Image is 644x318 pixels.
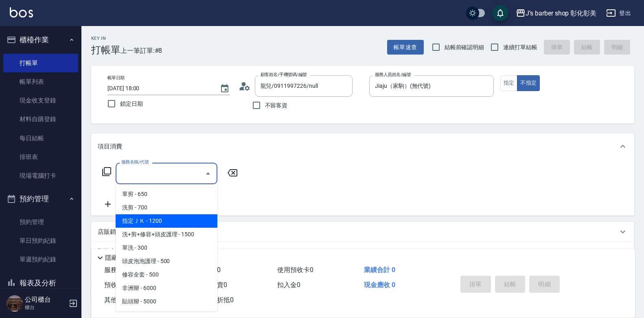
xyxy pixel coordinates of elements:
span: 現金應收 0 [364,281,395,289]
span: 洗+剪+修容+頭皮護理 - 1500 [116,228,217,241]
div: 預收卡販賣 [91,242,634,261]
a: 單日預約紀錄 [3,231,78,250]
img: Person [7,295,23,311]
span: 指定ＪＫ - 1200 [116,214,217,228]
button: 指定 [500,75,518,91]
span: 修容全套 - 500 [116,268,217,281]
button: save [492,5,508,21]
span: 連續打單結帳 [503,43,537,52]
button: Choose date, selected date is 2025-08-11 [215,79,234,98]
span: 扣入金 0 [277,281,300,289]
p: 櫃台 [25,304,66,311]
input: YYYY/MM/DD hh:mm [107,82,212,95]
button: 櫃檯作業 [3,29,78,50]
span: 服務消費 0 [104,266,134,274]
span: 使用預收卡 0 [277,266,313,274]
button: J’s barber shop 彰化彰美 [513,5,600,22]
p: 隱藏業績明細 [105,254,142,262]
span: 非洲辮 - 6000 [116,281,217,295]
div: J’s barber shop 彰化彰美 [526,8,596,18]
p: 店販銷售 [98,228,122,236]
span: 貼頭辮 - 5000 [116,295,217,308]
a: 現場電腦打卡 [3,166,78,185]
span: 單剪 - 650 [116,187,217,201]
a: 單週預約紀錄 [3,250,78,269]
div: 項目消費 [91,133,634,159]
span: 不留客資 [265,101,288,110]
label: 帳單日期 [107,75,125,81]
span: 洗剪 - 700 [116,201,217,214]
span: 頭皮泡泡護理 - 500 [116,255,217,268]
a: 材料自購登錄 [3,110,78,129]
label: 服務名稱/代號 [121,159,149,165]
label: 顧客姓名/手機號碼/編號 [261,72,307,78]
div: 店販銷售 [91,222,634,242]
button: 預約管理 [3,188,78,209]
a: 排班表 [3,148,78,166]
img: Logo [10,7,33,17]
span: 業績合計 0 [364,266,395,274]
label: 服務人員姓名/編號 [375,72,411,78]
button: 報表及分析 [3,272,78,294]
h2: Key In [91,36,120,41]
span: 結帳前確認明細 [445,43,484,52]
button: 不指定 [517,75,540,91]
h3: 打帳單 [91,44,120,56]
a: 打帳單 [3,54,78,72]
span: 單洗 - 300 [116,241,217,255]
span: 預收卡販賣 0 [104,281,140,289]
a: 現金收支登錄 [3,91,78,110]
a: 帳單列表 [3,72,78,91]
p: 預收卡販賣 [98,247,128,256]
p: 項目消費 [98,142,122,151]
span: 鎖定日期 [120,100,143,108]
button: 登出 [603,6,634,21]
h5: 公司櫃台 [25,296,66,304]
button: 帳單速查 [387,40,424,55]
a: 每日結帳 [3,129,78,148]
span: 其他付款方式 0 [104,296,147,304]
button: Close [202,167,215,180]
span: 上一筆訂單:#8 [120,46,162,56]
a: 預約管理 [3,213,78,231]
